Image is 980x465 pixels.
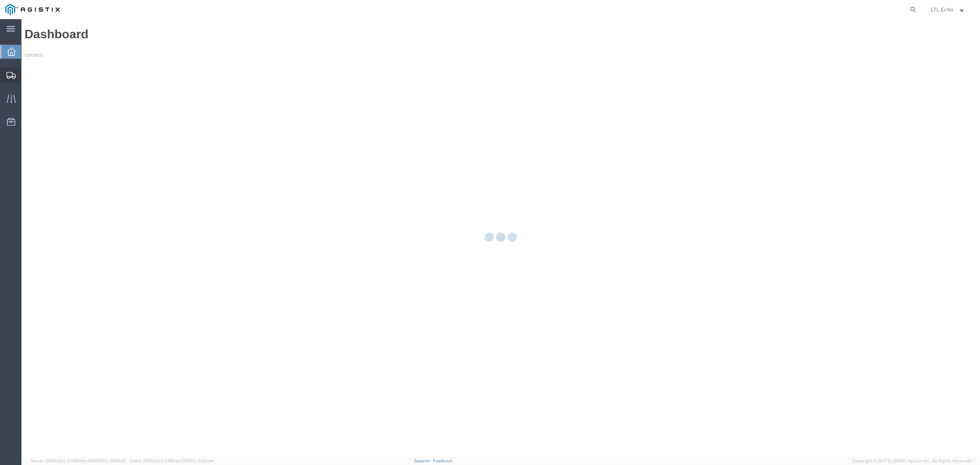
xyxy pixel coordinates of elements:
span: LTL Echo [931,5,953,14]
a: Support [414,458,433,463]
span: [DATE] 10:52:44 [183,458,214,463]
h1: Dashboard [3,8,955,22]
span: Copyright © [DATE]-[DATE] Agistix Inc., All Rights Reserved [853,458,971,464]
img: logo [5,4,60,15]
span: Client: 2025.20.0-035ba07 [129,458,214,463]
button: Refresh dashboard [3,35,9,37]
button: Add module [9,35,15,37]
a: Feedback [433,458,452,463]
button: LTL Echo [930,5,969,14]
button: Manage dashboard [15,35,21,37]
span: [DATE] 10:43:43 [95,458,126,463]
span: Server: 2025.20.0-970904bc0f3 [31,458,126,463]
